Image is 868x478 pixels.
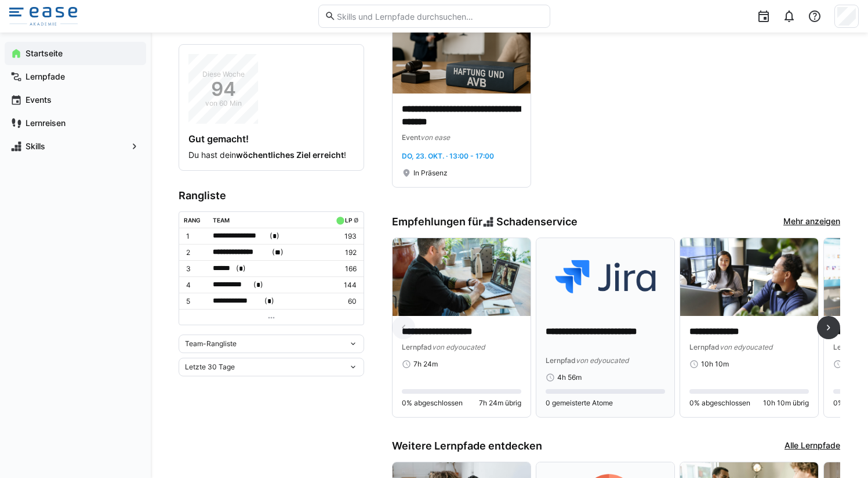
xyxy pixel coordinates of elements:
p: 166 [333,264,357,274]
span: Lernpfad [689,343,720,351]
span: 7h 24m [413,360,438,369]
a: ø [354,214,359,224]
p: 192 [333,248,357,257]
span: ( ) [272,246,284,258]
div: Team [213,217,230,224]
span: ( ) [236,263,246,275]
a: Mehr anzeigen [783,215,840,228]
span: Letzte 30 Tage [185,362,235,372]
span: 10h 10m übrig [763,398,809,408]
span: ( ) [264,295,274,307]
input: Skills und Lernpfade durchsuchen… [336,11,543,21]
img: image [536,238,674,316]
img: image [680,238,818,316]
span: Do, 23. Okt. · 13:00 - 17:00 [402,152,494,160]
p: 5 [186,297,204,306]
span: ( ) [270,230,279,242]
p: 193 [333,232,357,241]
span: In Präsenz [413,168,448,178]
div: Rang [184,217,201,224]
span: von edyoucated [720,343,772,351]
span: 0 gemeisterte Atome [546,398,613,408]
span: Schadenservice [496,215,578,228]
p: 4 [186,281,204,290]
a: Alle Lernpfade [785,440,840,452]
p: 144 [333,281,357,290]
span: 4h 56m [557,373,582,382]
span: Team-Rangliste [185,339,237,348]
span: Lernpfad [402,343,432,351]
div: LP [345,217,352,224]
span: von edyoucated [576,356,629,365]
p: 3 [186,264,204,274]
span: 0% abgeschlossen [402,398,463,408]
p: 60 [333,297,357,306]
img: image [393,238,531,316]
strong: wöchentliches Ziel erreicht [236,150,344,160]
h3: Weitere Lernpfade entdecken [392,440,542,452]
h4: Gut gemacht! [188,133,354,145]
p: 2 [186,248,204,257]
span: Event [402,133,420,142]
span: Lernpfad [833,343,863,351]
h3: Rangliste [179,189,364,202]
span: 10h 10m [701,360,729,369]
span: 7h 24m übrig [479,398,521,408]
span: von ease [420,133,450,142]
p: 1 [186,232,204,241]
span: 0% abgeschlossen [689,398,750,408]
span: Lernpfad [546,356,576,365]
img: image [393,16,531,94]
p: Du hast dein ! [188,149,354,161]
h3: Empfehlungen für [392,215,578,228]
span: ( ) [253,279,263,291]
span: von edyoucated [432,343,485,351]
